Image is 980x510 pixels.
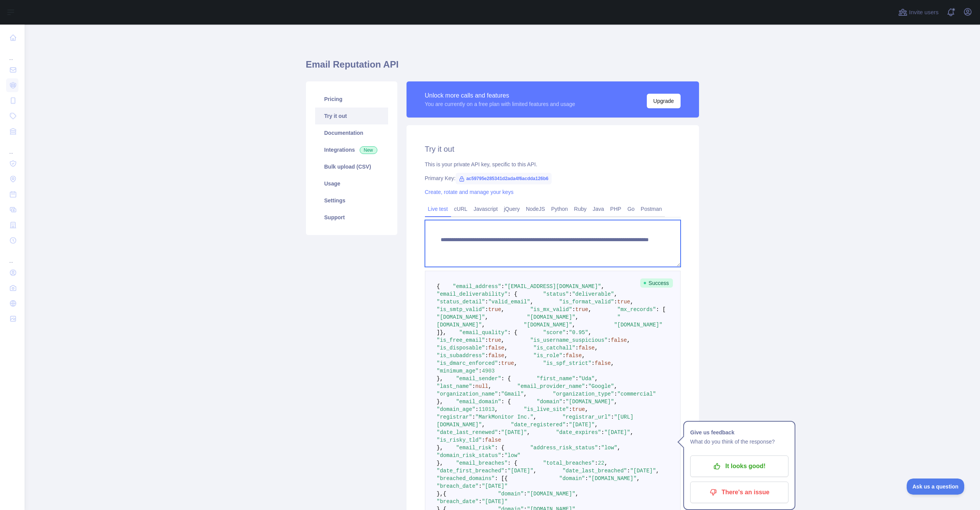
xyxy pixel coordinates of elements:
[488,383,491,389] span: ,
[501,452,504,459] span: :
[504,345,507,351] span: ,
[543,291,569,297] span: "status"
[624,203,638,215] a: Go
[897,6,940,18] button: Invite users
[611,414,614,420] span: :
[425,189,514,195] a: Create, rotate and manage your keys
[501,376,511,382] span: : {
[482,368,495,374] span: 4903
[585,383,588,389] span: :
[501,203,523,215] a: jQuery
[504,475,507,482] span: {
[572,306,575,313] span: :
[456,445,495,451] span: "email_risk"
[315,192,388,209] a: Settings
[690,428,788,437] h1: Give us feedback
[315,175,388,192] a: Usage
[475,406,478,412] span: :
[543,360,592,366] span: "is_spf_strict"
[456,399,501,405] span: "email_domain"
[575,491,578,497] span: ,
[575,314,578,320] span: ,
[501,360,514,366] span: true
[534,414,537,420] span: ,
[488,345,504,351] span: false
[485,345,488,351] span: :
[437,283,440,290] span: {
[315,91,388,108] a: Pricing
[585,475,588,482] span: :
[640,278,673,288] span: Success
[437,391,498,397] span: "organization_name"
[527,491,575,497] span: "[DOMAIN_NAME]"
[437,483,479,489] span: "breach_date"
[601,429,604,435] span: :
[485,353,488,359] span: :
[562,468,627,474] span: "date_last_breached"
[572,322,575,328] span: ,
[456,460,507,466] span: "email_breaches"
[482,483,507,489] span: "[DATE]"
[437,452,501,459] span: "domain_risk_status"
[566,353,582,359] span: false
[607,203,625,215] a: PHP
[437,429,498,435] span: "date_last_renewed"
[498,491,524,497] span: "domain"
[907,479,965,495] iframe: Toggle Customer Support
[437,460,443,466] span: },
[656,468,659,474] span: ,
[562,353,565,359] span: :
[517,383,585,389] span: "email_provider_name"
[543,460,595,466] span: "total_breaches"
[582,353,585,359] span: ,
[575,306,588,313] span: true
[425,91,575,100] div: Unlock more calls and features
[498,391,501,397] span: :
[604,429,630,435] span: "[DATE]"
[598,460,605,466] span: 22
[443,491,446,497] span: {
[630,429,633,435] span: ,
[559,475,585,482] span: "domain"
[437,306,485,313] span: "is_smtp_valid"
[523,203,548,215] a: NodeJS
[627,337,630,343] span: ,
[315,141,388,158] a: Integrations New
[479,483,482,489] span: :
[575,345,578,351] span: :
[425,203,451,215] a: Live test
[530,445,598,451] span: "address_risk_status"
[475,383,488,389] span: null
[437,330,440,336] span: ]
[590,203,607,215] a: Java
[617,445,620,451] span: ,
[530,337,608,343] span: "is_username_suspicious"
[595,360,611,366] span: false
[530,299,533,305] span: ,
[524,491,527,497] span: :
[315,108,388,124] a: Try it out
[482,437,485,443] span: :
[507,330,517,336] span: : {
[437,414,472,420] span: "registrar"
[690,482,788,503] button: There's an issue
[537,376,575,382] span: "first_name"
[437,376,443,382] span: },
[595,376,598,382] span: ,
[514,360,517,366] span: ,
[437,445,443,451] span: },
[485,299,488,305] span: :
[575,376,578,382] span: :
[488,337,501,343] span: true
[507,468,533,474] span: "[DATE]"
[614,391,617,397] span: :
[360,146,377,154] span: New
[534,345,575,351] span: "is_catchall"
[459,330,507,336] span: "email_quality"
[437,475,495,482] span: "breached_domains"
[553,391,614,397] span: "organization_type"
[479,498,482,505] span: :
[530,306,572,313] span: "is_mx_valid"
[630,299,633,305] span: ,
[475,414,533,420] span: "MarkMonitor Inc."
